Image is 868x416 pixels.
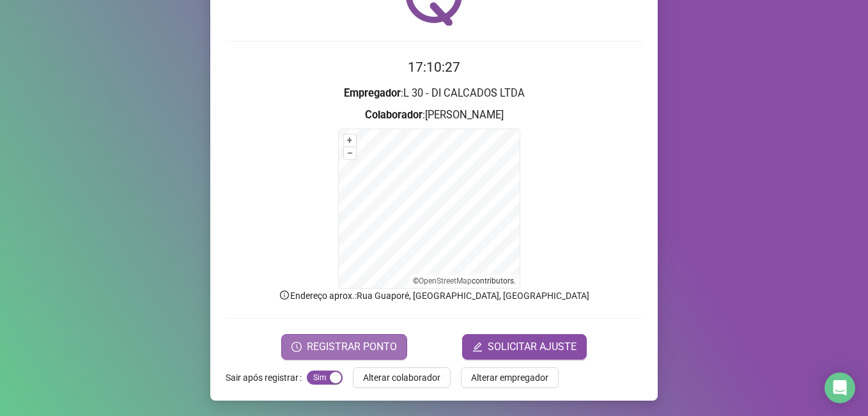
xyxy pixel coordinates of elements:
li: © contributors. [413,276,516,285]
p: Endereço aprox. : Rua Guaporé, [GEOGRAPHIC_DATA], [GEOGRAPHIC_DATA] [226,289,642,303]
span: edit [472,342,483,352]
button: – [344,147,356,159]
span: Alterar empregador [471,371,548,385]
span: SOLICITAR AJUSTE [488,339,577,355]
time: 17:10:27 [408,60,460,75]
button: REGISTRAR PONTO [281,334,407,360]
button: Alterar empregador [461,367,559,388]
strong: Colaborador [365,109,422,121]
div: Open Intercom Messenger [825,372,855,403]
button: + [344,134,356,147]
strong: Empregador [344,87,401,99]
h3: : L 30 - DI CALCADOS LTDA [226,85,642,102]
span: Alterar colaborador [363,371,440,385]
span: clock-circle [291,342,302,352]
a: OpenStreetMap [419,276,472,285]
span: REGISTRAR PONTO [307,339,397,355]
h3: : [PERSON_NAME] [226,107,642,124]
button: Alterar colaborador [353,367,451,388]
button: editSOLICITAR AJUSTE [462,334,587,360]
label: Sair após registrar [226,367,307,388]
span: info-circle [279,289,290,301]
